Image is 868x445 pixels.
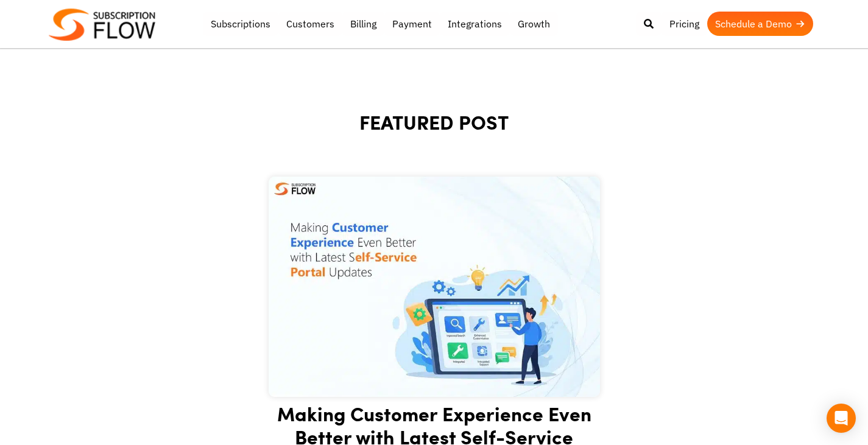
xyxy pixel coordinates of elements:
a: Pricing [662,12,707,36]
a: Growth [510,12,558,36]
a: Billing [342,12,384,36]
a: Subscriptions [203,12,278,36]
h1: FEATURED POST [69,110,800,164]
a: Integrations [440,12,510,36]
a: Schedule a Demo [707,12,813,36]
div: Open Intercom Messenger [827,404,856,433]
a: Customers [278,12,342,36]
img: Subscriptionflow [49,9,155,41]
a: Payment [384,12,440,36]
img: Self-Service Portal Updates [269,177,600,397]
